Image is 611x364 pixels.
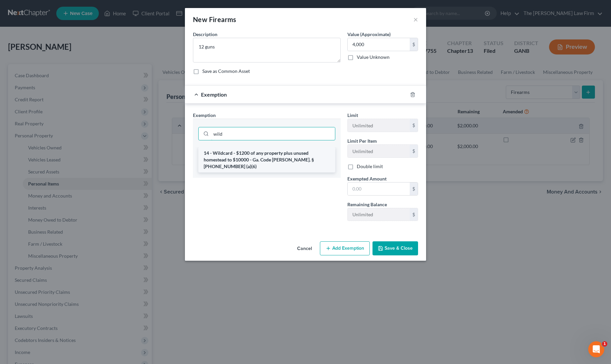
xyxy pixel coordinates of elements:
li: 14 - Wildcard - $1200 of any property plus unused homestead to $10000 - Ga. Code [PERSON_NAME]. §... [198,147,335,172]
input: 0.00 [348,38,410,51]
button: Add Exemption [320,241,370,255]
label: Save as Common Asset [202,68,250,75]
div: $ [410,119,418,132]
input: Search exemption rules... [211,127,335,140]
button: Save & Close [372,241,418,255]
button: Cancel [292,242,317,255]
button: × [413,15,418,23]
span: Exempted Amount [347,176,387,181]
input: 0.00 [348,183,410,195]
label: Double limit [357,163,383,170]
input: -- [348,119,410,132]
div: New Firearms [193,15,236,24]
span: Exemption [193,112,216,118]
span: Exemption [201,91,227,98]
div: $ [410,38,418,51]
label: Value (Approximate) [347,31,391,38]
span: Description [193,31,217,37]
span: Limit [347,112,358,118]
label: Remaining Balance [347,201,387,208]
div: $ [410,183,418,195]
div: $ [410,208,418,221]
input: -- [348,145,410,157]
span: 1 [602,341,607,347]
label: Limit Per Item [347,137,377,144]
div: $ [410,145,418,157]
input: -- [348,208,410,221]
label: Value Unknown [357,54,390,60]
iframe: Intercom live chat [588,341,604,357]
